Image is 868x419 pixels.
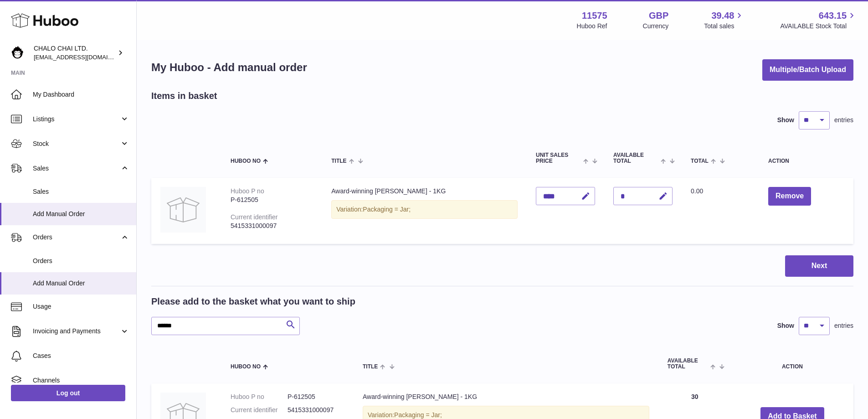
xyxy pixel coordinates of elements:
th: Action [731,349,853,379]
img: Award-winning Masala Chai - 1KG [160,187,206,233]
img: Chalo@chalocompany.com [11,46,25,60]
span: Total [691,158,709,164]
span: Huboo no [231,158,261,164]
dt: Huboo P no [231,393,288,401]
span: entries [834,321,853,330]
span: Invoicing and Payments [33,327,120,336]
span: Stock [33,140,120,148]
span: Title [331,158,346,164]
span: 643.15 [819,10,847,22]
span: Add Manual Order [33,279,129,288]
dd: 5415331000097 [288,406,344,414]
span: Packaging = Jar; [394,411,442,419]
div: 5415331000097 [231,222,313,230]
button: Multiple/Batch Upload [762,59,853,81]
span: Total sales [704,22,745,31]
span: Sales [33,164,120,173]
a: 643.15 AVAILABLE Stock Total [780,10,857,31]
span: Add Manual Order [33,210,129,218]
div: P-612505 [231,196,313,204]
a: 39.48 Total sales [704,10,745,31]
span: Title [363,364,378,370]
span: Usage [33,302,129,311]
dd: P-612505 [288,393,344,401]
span: 39.48 [711,10,734,22]
span: Channels [33,376,129,385]
span: entries [834,116,853,124]
span: AVAILABLE Total [613,152,658,164]
strong: GBP [649,10,668,22]
span: Unit Sales Price [536,152,581,164]
div: Huboo Ref [577,22,607,31]
td: Award-winning [PERSON_NAME] - 1KG [322,178,527,244]
div: Action [768,158,844,164]
span: Huboo no [231,364,261,370]
div: CHALO CHAI LTD. [34,44,116,62]
span: Packaging = Jar; [363,206,411,213]
h1: My Huboo - Add manual order [151,60,307,75]
dt: Current identifier [231,406,288,414]
span: My Dashboard [33,90,129,99]
div: Currency [643,22,669,31]
span: Orders [33,257,129,265]
label: Show [777,116,794,124]
div: Huboo P no [231,187,264,195]
div: Variation: [331,200,518,219]
button: Remove [768,187,811,206]
div: Current identifier [231,213,278,221]
span: 0.00 [691,187,703,195]
label: Show [777,321,794,330]
h2: Items in basket [151,90,217,102]
span: AVAILABLE Stock Total [780,22,857,31]
span: Orders [33,233,120,242]
span: Sales [33,187,129,196]
h2: Please add to the basket what you want to ship [151,295,355,308]
a: Log out [11,385,125,401]
span: Listings [33,115,120,124]
button: Next [785,255,853,277]
span: [EMAIL_ADDRESS][DOMAIN_NAME] [34,53,134,61]
strong: 11575 [582,10,607,22]
span: Cases [33,352,129,360]
span: AVAILABLE Total [668,358,708,370]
